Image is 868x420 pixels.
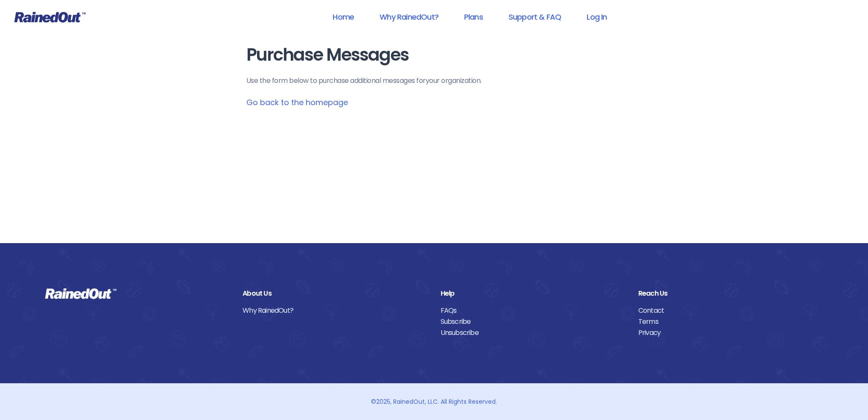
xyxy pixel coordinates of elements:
[576,7,618,26] a: Log In
[638,305,823,316] a: Contact
[441,316,625,327] a: Subscribe
[246,97,348,108] a: Go back to the homepage
[638,327,823,338] a: Privacy
[321,7,365,26] a: Home
[246,76,622,86] p: Use the form below to purchase additional messages for your organization .
[453,7,494,26] a: Plans
[497,7,572,26] a: Support & FAQ
[638,316,823,327] a: Terms
[246,45,622,65] h1: Purchase Messages
[243,305,427,316] a: Why RainedOut?
[441,327,625,338] a: Unsubscribe
[441,288,625,299] div: Help
[441,305,625,316] a: FAQs
[638,288,823,299] div: Reach Us
[368,7,450,26] a: Why RainedOut?
[243,288,427,299] div: About Us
